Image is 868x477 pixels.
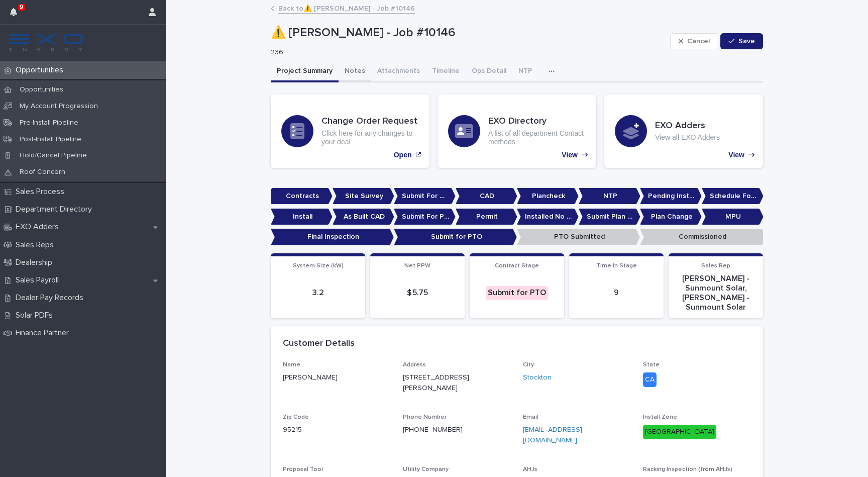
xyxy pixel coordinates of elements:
p: EXO Adders [12,222,67,232]
div: [GEOGRAPHIC_DATA] [643,425,716,439]
a: View [604,94,763,168]
span: Email [523,414,538,420]
p: ⚠️ [PERSON_NAME] - Job #10146 [271,26,666,40]
h2: Customer Details [283,338,355,349]
p: Site Survey [333,188,394,205]
span: Contract Stage [495,263,539,269]
p: View all EXO Adders [655,133,720,142]
p: Sales Payroll [12,275,67,285]
span: Time In Stage [596,263,637,269]
button: Ops Detail [466,61,512,82]
p: 9 [20,4,23,11]
p: Dealer Pay Records [12,293,91,303]
p: Finance Partner [12,328,77,338]
p: Commissioned [640,229,763,245]
p: [PERSON_NAME] [283,372,391,383]
p: Submit Plan Change [579,209,640,225]
p: View [728,151,744,159]
span: City [523,362,534,368]
a: Open [271,94,429,168]
h3: Change Order Request [321,116,419,127]
p: 236 [271,48,662,57]
p: Permit [456,209,517,225]
span: Install Zone [643,414,677,420]
p: Hold/Cancel Pipeline [12,151,95,160]
p: Sales Process [12,187,72,197]
p: A list of all department Contact methods [488,129,586,146]
span: Phone Number [403,414,447,420]
span: State [643,362,660,368]
p: Opportunities [12,65,71,75]
button: Project Summary [271,61,339,82]
span: Proposal Tool [283,466,323,472]
p: Sales Reps [12,240,62,250]
p: Contracts [271,188,333,205]
p: Solar PDFs [12,311,61,320]
span: Racking Inspection (from AHJs) [643,466,732,472]
p: Dealership [12,258,60,267]
p: CAD [456,188,517,205]
span: Net PPW [404,263,430,269]
p: Final Inspection [271,229,394,245]
p: Opportunities [12,85,71,94]
span: Zip Code [283,414,309,420]
p: View [562,151,578,159]
span: Name [283,362,300,368]
button: Timeline [426,61,466,82]
p: Submit For CAD [394,188,456,205]
a: [EMAIL_ADDRESS][DOMAIN_NAME] [523,426,582,444]
p: As Built CAD [333,209,394,225]
p: 95215 [283,425,391,435]
a: [PHONE_NUMBER] [403,426,463,433]
h3: EXO Adders [655,121,720,132]
p: [PERSON_NAME] - Sunmount Solar, [PERSON_NAME] - Sunmount Solar [675,274,757,313]
p: Pre-Install Pipeline [12,119,86,127]
p: PTO Submitted [517,229,640,245]
div: 9 [10,6,23,24]
p: Schedule For Install [702,188,764,205]
button: NTP [512,61,538,82]
button: Save [720,33,763,49]
p: [STREET_ADDRESS][PERSON_NAME] [403,372,487,394]
span: System Size (kW) [293,263,344,269]
p: Submit for PTO [394,229,517,245]
span: Utility Company [403,466,449,472]
p: Click here for any changes to your deal [321,129,419,146]
p: Roof Concern [12,168,73,176]
p: Submit For Permit [394,209,456,225]
p: $ 5.75 [376,288,459,298]
p: Post-Install Pipeline [12,135,89,144]
div: CA [643,372,657,387]
p: Plan Change [640,209,702,225]
p: My Account Progression [12,102,106,111]
span: Address [403,362,426,368]
button: Cancel [670,33,718,49]
a: Back to⚠️ [PERSON_NAME] - Job #10146 [278,2,415,14]
p: Install [271,209,333,225]
button: Notes [339,61,371,82]
div: Submit for PTO [486,286,548,300]
p: 9 [575,288,658,298]
p: Open [394,151,412,159]
p: Installed No Permit [517,209,579,225]
p: NTP [579,188,640,205]
span: Sales Rep [701,263,730,269]
p: 3.2 [277,288,359,298]
p: Plancheck [517,188,579,205]
button: Attachments [371,61,426,82]
span: Cancel [687,38,710,45]
img: FKS5r6ZBThi8E5hshIGi [8,33,84,53]
a: View [438,94,596,168]
h3: EXO Directory [488,116,586,127]
p: Pending Install Task [640,188,702,205]
p: MPU [702,209,764,225]
span: AHJs [523,466,537,472]
a: Stockton [523,372,552,383]
p: Department Directory [12,205,100,214]
span: Save [738,38,755,45]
